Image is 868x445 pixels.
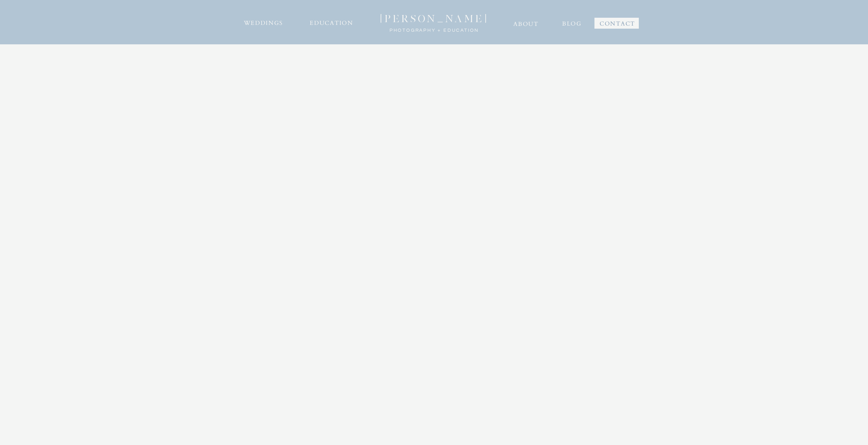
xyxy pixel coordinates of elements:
[372,13,496,22] a: [PERSON_NAME]
[599,17,636,27] a: CONTACT
[513,18,539,29] a: ABOUT
[243,17,284,28] a: WEDDINGS
[388,26,481,31] a: photography + Education
[309,17,354,28] a: EDUCATION
[562,17,582,27] a: BLOG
